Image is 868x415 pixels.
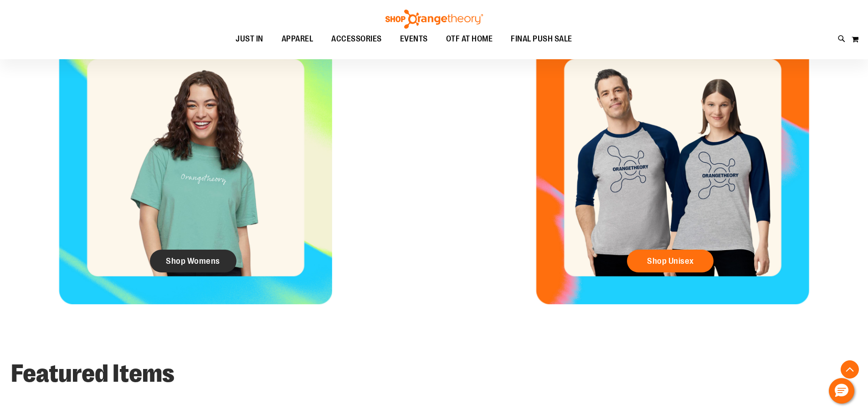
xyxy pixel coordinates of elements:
[511,29,572,49] span: FINAL PUSH SALE
[331,29,382,49] span: ACCESSORIES
[150,250,236,272] a: Shop Womens
[166,256,220,266] span: Shop Womens
[647,256,694,266] span: Shop Unisex
[437,29,502,50] a: OTF AT HOME
[400,29,428,49] span: EVENTS
[11,359,175,388] strong: Featured Items
[282,29,313,49] span: APPAREL
[384,10,484,29] img: Shop Orangetheory
[446,29,493,49] span: OTF AT HOME
[322,29,391,50] a: ACCESSORIES
[841,360,859,379] button: Back To Top
[627,250,714,272] a: Shop Unisex
[226,29,272,50] a: JUST IN
[829,378,854,404] button: Hello, have a question? Let’s chat.
[236,29,263,49] span: JUST IN
[502,29,581,50] a: FINAL PUSH SALE
[391,29,437,50] a: EVENTS
[272,29,323,50] a: APPAREL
